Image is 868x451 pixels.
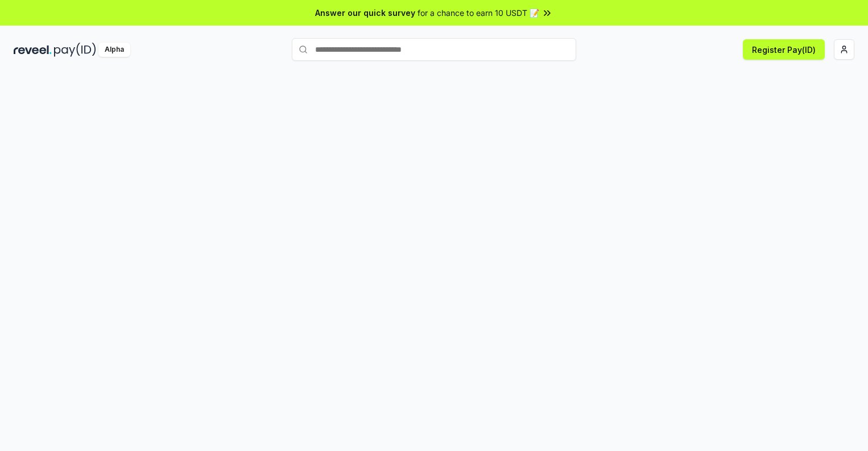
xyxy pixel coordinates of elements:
span: for a chance to earn 10 USDT 📝 [418,7,539,19]
span: Answer our quick survey [315,7,415,19]
img: reveel_dark [14,43,52,57]
button: Register Pay(ID) [743,39,825,60]
div: Alpha [98,43,130,57]
img: pay_id [54,43,96,57]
